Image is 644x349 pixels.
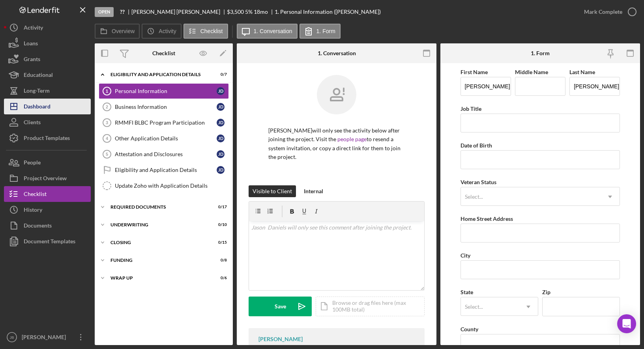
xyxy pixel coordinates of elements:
[99,83,229,99] a: 1Personal InformationJD
[9,335,14,340] text: JB
[253,185,292,197] div: Visible to Client
[4,67,91,83] button: Educational
[576,4,640,20] button: Mark Complete
[24,35,38,53] div: Loans
[461,252,470,259] label: City
[213,240,227,245] div: 0 / 15
[24,99,51,116] div: Dashboard
[4,114,91,130] button: Clients
[217,150,225,158] div: J D
[4,170,91,186] button: Project Overview
[4,233,91,249] button: Document Templates
[115,167,217,173] div: Eligibility and Application Details
[110,258,207,263] div: Funding
[4,51,91,67] button: Grants
[4,186,91,202] button: Checklist
[110,222,207,227] div: Underwriting
[213,205,227,209] div: 0 / 17
[213,258,227,263] div: 0 / 8
[20,329,71,347] div: [PERSON_NAME]
[110,205,207,209] div: Required Documents
[4,202,91,218] button: History
[24,130,70,148] div: Product Templates
[465,304,483,310] div: Select...
[24,155,41,172] div: People
[183,24,228,39] button: Checklist
[249,185,296,197] button: Visible to Client
[217,166,225,174] div: J D
[217,103,225,111] div: J D
[4,99,91,114] a: Dashboard
[106,105,108,109] tspan: 2
[99,115,229,131] a: 3RMMFI BLBC Program ParticipationJD
[142,24,181,39] button: Activity
[4,83,91,99] button: Long-Term
[213,276,227,280] div: 0 / 6
[24,186,47,204] div: Checklist
[213,222,227,227] div: 0 / 10
[245,9,253,15] div: 5 %
[110,276,207,280] div: Wrap Up
[106,152,108,157] tspan: 5
[4,35,91,51] button: Loans
[542,289,550,295] label: Zip
[217,134,225,142] div: J D
[461,105,481,112] label: Job Title
[24,170,67,188] div: Project Overview
[275,9,381,15] div: 1. Personal Information ([PERSON_NAME])
[300,24,341,39] button: 1. Form
[115,151,217,157] div: Attestation and Disclosures
[120,9,125,15] b: ??
[131,9,227,15] div: [PERSON_NAME] [PERSON_NAME]
[24,114,41,132] div: Clients
[4,130,91,146] button: Product Templates
[24,202,42,220] div: History
[4,329,91,345] button: JB[PERSON_NAME]
[115,119,217,126] div: RMMFI BLBC Program Participation
[115,135,217,142] div: Other Application Details
[237,24,298,39] button: 1. Conversation
[4,155,91,170] button: People
[465,194,483,200] div: Select...
[461,69,488,75] label: First Name
[200,28,223,34] label: Checklist
[249,297,312,316] button: Save
[4,20,91,35] button: Activity
[95,7,114,17] div: Open
[275,297,286,316] div: Save
[461,215,513,222] label: Home Street Address
[461,326,478,332] label: County
[254,9,268,15] div: 18 mo
[106,136,109,141] tspan: 4
[254,28,292,34] label: 1. Conversation
[152,50,175,56] div: Checklist
[110,240,207,245] div: Closing
[159,28,176,34] label: Activity
[569,69,595,75] label: Last Name
[304,185,323,197] div: Internal
[24,51,40,69] div: Grants
[617,314,636,333] div: Open Intercom Messenger
[24,233,75,251] div: Document Templates
[106,89,108,93] tspan: 1
[337,136,367,142] a: people page
[461,142,492,149] label: Date of Birth
[99,146,229,162] a: 5Attestation and DisclosuresJD
[95,24,140,39] button: Overview
[24,83,50,101] div: Long-Term
[115,104,217,110] div: Business Information
[24,20,43,37] div: Activity
[531,50,550,56] div: 1. Form
[316,28,335,34] label: 1. Form
[213,72,227,77] div: 0 / 7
